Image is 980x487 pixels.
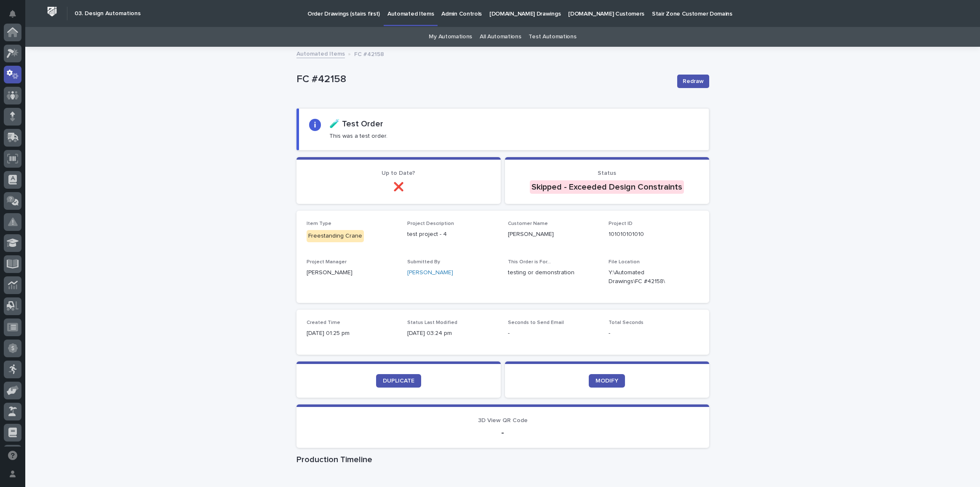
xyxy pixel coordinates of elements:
[4,5,21,23] button: Notifications
[609,221,633,226] span: Project ID
[508,230,598,239] p: [PERSON_NAME]
[4,447,21,464] button: Open support chat
[307,428,699,438] p: -
[354,49,384,58] p: FC #42158
[429,27,472,47] a: My Automations
[307,182,491,192] p: ❌
[508,260,551,265] span: This Order is For...
[296,455,709,465] h1: Production Timeline
[609,260,640,265] span: File Location
[589,374,625,388] a: MODIFY
[609,230,699,239] p: 101010101010
[307,230,364,242] div: Freestanding Crane
[683,77,704,86] span: Redraw
[508,320,564,325] span: Seconds to Send Email
[407,320,457,325] span: Status Last Modified
[677,75,709,88] button: Redraw
[307,260,347,265] span: Project Manager
[296,73,670,86] p: FC #42158
[44,4,60,19] img: Workspace Logo
[407,268,453,277] a: [PERSON_NAME]
[529,27,576,47] a: Test Automations
[480,27,521,47] a: All Automations
[508,268,598,277] p: testing or demonstration
[598,170,616,176] span: Status
[508,221,548,226] span: Customer Name
[407,230,498,239] p: test project - 4
[508,329,598,338] p: -
[296,48,345,58] a: Automated Items
[609,268,679,286] : Y:\Automated Drawings\FC #42158\
[376,374,421,388] a: DUPLICATE
[407,260,440,265] span: Submitted By
[407,329,498,338] p: [DATE] 03:24 pm
[595,378,618,384] span: MODIFY
[75,10,141,17] h2: 03. Design Automations
[382,170,415,176] span: Up to Date?
[609,320,644,325] span: Total Seconds
[383,378,414,384] span: DUPLICATE
[329,119,383,129] h2: 🧪 Test Order
[530,180,684,194] div: Skipped - Exceeded Design Constraints
[307,329,397,338] p: [DATE] 01:25 pm
[609,329,699,338] p: -
[307,320,340,325] span: Created Time
[307,221,331,226] span: Item Type
[11,10,21,24] div: Notifications
[329,132,387,140] p: This was a test order.
[307,268,397,277] p: [PERSON_NAME]
[478,417,528,423] span: 3D View QR Code
[407,221,454,226] span: Project Description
